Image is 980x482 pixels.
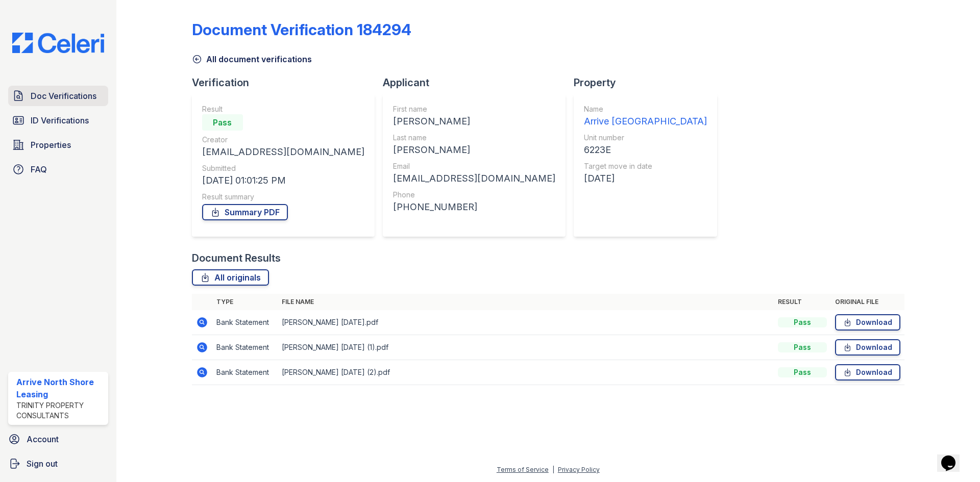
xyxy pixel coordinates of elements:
div: Last name [393,133,555,143]
td: Bank Statement [212,310,278,335]
div: Arrive [GEOGRAPHIC_DATA] [584,114,707,129]
th: Type [212,294,278,310]
a: ID Verifications [8,110,108,131]
div: [EMAIL_ADDRESS][DOMAIN_NAME] [393,171,555,186]
div: [EMAIL_ADDRESS][DOMAIN_NAME] [202,145,364,159]
div: Pass [778,342,827,352]
div: 6223E [584,143,707,157]
div: Document Verification 184294 [192,20,411,39]
div: [DATE] [584,171,707,186]
div: Result summary [202,192,364,202]
div: Arrive North Shore Leasing [16,376,104,400]
span: Sign out [27,458,58,470]
img: CE_Logo_Blue-a8612792a0a2168367f1c8372b55b34899dd931a85d93a1a3d3e32e68fde9ad4.png [4,33,112,53]
div: Pass [778,367,827,377]
div: Unit number [584,133,707,143]
a: Download [835,314,900,331]
a: Download [835,364,900,380]
div: Property [574,75,725,90]
div: First name [393,104,555,114]
a: All document verifications [192,53,312,65]
a: All originals [192,269,269,286]
iframe: chat widget [937,441,970,472]
div: Creator [202,135,364,145]
div: | [552,466,554,473]
th: Result [774,294,831,310]
div: Submitted [202,163,364,173]
a: Download [835,339,900,356]
div: Phone [393,190,555,200]
a: Doc Verifications [8,86,108,106]
span: FAQ [31,163,47,175]
span: Properties [31,139,71,151]
div: [PHONE_NUMBER] [393,200,555,214]
span: Account [27,433,59,445]
th: Original file [831,294,904,310]
a: Name Arrive [GEOGRAPHIC_DATA] [584,104,707,129]
a: FAQ [8,159,108,180]
span: Doc Verifications [31,90,96,102]
span: ID Verifications [31,114,89,126]
a: Properties [8,135,108,155]
td: [PERSON_NAME] [DATE] (2).pdf [278,360,774,385]
div: [PERSON_NAME] [393,143,555,157]
div: Email [393,161,555,171]
a: Terms of Service [497,466,549,473]
td: [PERSON_NAME] [DATE].pdf [278,310,774,335]
td: [PERSON_NAME] [DATE] (1).pdf [278,335,774,360]
td: Bank Statement [212,360,278,385]
div: Result [202,104,364,114]
a: Sign out [4,453,112,474]
div: Trinity Property Consultants [16,400,104,421]
td: Bank Statement [212,335,278,360]
div: [PERSON_NAME] [393,114,555,129]
div: Pass [202,114,243,131]
a: Account [4,429,112,449]
div: Verification [192,75,383,90]
a: Summary PDF [202,204,288,220]
th: File name [278,294,774,310]
a: Privacy Policy [558,466,600,473]
div: Applicant [383,75,574,90]
div: [DATE] 01:01:25 PM [202,173,364,188]
div: Document Results [192,251,281,265]
div: Pass [778,317,827,327]
div: Target move in date [584,161,707,171]
div: Name [584,104,707,114]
